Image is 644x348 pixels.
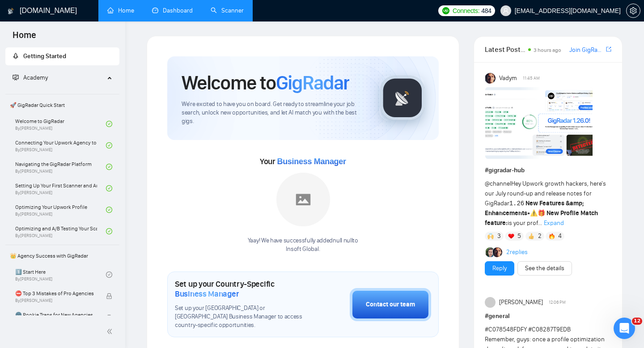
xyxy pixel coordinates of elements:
[15,157,106,177] a: Navigating the GigRadar PlatformBy[PERSON_NAME]
[523,74,540,82] span: 11:45 AM
[106,272,112,278] span: check-circle
[6,247,119,265] span: 👑 Agency Success with GigRadar
[182,71,349,95] h1: Welcome to
[481,6,491,16] span: 484
[485,199,585,217] strong: New Features &amp; Enhancements
[13,74,19,81] span: fund-projection-screen
[544,219,564,227] span: Expand
[627,7,640,14] span: setting
[106,207,112,213] span: check-circle
[517,232,521,241] span: 5
[487,233,494,239] img: 🙌
[549,233,555,239] img: 🔥
[5,29,43,47] span: Home
[485,87,593,159] img: F09AC4U7ATU-image.png
[5,47,119,65] li: Getting Started
[8,4,14,18] img: logo
[538,232,542,241] span: 2
[152,7,193,14] a: dashboardDashboard
[558,232,562,241] span: 4
[632,318,642,325] span: 12
[528,326,571,333] span: #C08287T9EDB
[626,4,640,18] button: setting
[492,263,507,273] a: Reply
[453,6,479,16] span: Connects:
[606,45,611,54] a: export
[15,298,97,303] span: By [PERSON_NAME]
[517,261,572,276] button: See the details
[485,326,527,333] span: #C078548FDFY
[276,173,330,226] img: placeholder.png
[248,237,358,254] div: Yaay! We have successfully added null null to
[107,7,134,14] a: homeHome
[485,44,525,55] span: Latest Posts from the GigRadar Community
[509,200,525,207] code: 1.26
[485,261,514,276] button: Reply
[277,157,346,166] span: Business Manager
[525,263,564,273] a: See the details
[106,293,112,299] span: lock
[499,73,517,83] span: Vadym
[13,74,48,81] span: Academy
[15,114,106,134] a: Welcome to GigRadarBy[PERSON_NAME]
[106,228,112,234] span: check-circle
[549,298,566,306] span: 12:06 PM
[485,166,611,175] h1: # gigradar-hub
[485,73,496,84] img: Vadym
[499,297,543,307] span: [PERSON_NAME]
[15,136,106,155] a: Connecting Your Upwork Agency to GigRadarBy[PERSON_NAME]
[380,76,425,120] img: gigradar-logo.png
[485,180,511,187] span: @channel
[106,327,115,336] span: double-left
[569,45,604,55] a: Join GigRadar Slack Community
[276,71,349,95] span: GigRadar
[15,178,106,198] a: Setting Up Your First Scanner and Auto-BidderBy[PERSON_NAME]
[15,289,97,298] span: ⛔ Top 3 Mistakes of Pro Agencies
[506,248,528,257] a: 2replies
[442,7,449,14] img: upwork-logo.png
[485,311,611,321] h1: # general
[106,314,112,321] span: lock
[503,8,509,14] span: user
[15,310,97,319] span: 🌚 Rookie Traps for New Agencies
[182,100,365,126] span: We're excited to have you on board. Get ready to streamline your job search, unlock new opportuni...
[626,7,640,14] a: setting
[260,157,346,166] span: Your
[15,265,106,284] a: 1️⃣ Start HereBy[PERSON_NAME]
[606,46,611,53] span: export
[538,209,545,217] span: 🎁
[497,232,501,241] span: 3
[175,289,239,299] span: Business Manager
[23,74,48,81] span: Academy
[508,233,514,239] img: ❤️
[106,164,112,170] span: check-circle
[106,185,112,191] span: check-circle
[350,288,431,321] button: Contact our team
[175,279,305,299] h1: Set up your Country-Specific
[534,47,561,53] span: 3 hours ago
[6,96,119,114] span: 🚀 GigRadar Quick Start
[15,221,106,241] a: Optimizing and A/B Testing Your Scanner for Better ResultsBy[PERSON_NAME]
[106,121,112,127] span: check-circle
[211,7,244,14] a: searchScanner
[366,300,415,310] div: Contact our team
[614,318,635,339] iframe: Intercom live chat
[13,53,19,59] span: rocket
[530,209,538,217] span: ⚠️
[175,304,305,330] span: Set up your [GEOGRAPHIC_DATA] or [GEOGRAPHIC_DATA] Business Manager to access country-specific op...
[485,180,606,227] span: Hey Upwork growth hackers, here's our July round-up and release notes for GigRadar • is your prof...
[15,200,106,220] a: Optimizing Your Upwork ProfileBy[PERSON_NAME]
[528,233,534,239] img: 👍
[23,52,66,60] span: Getting Started
[248,245,358,254] p: Insoft Global .
[486,247,496,257] img: Alex B
[106,142,112,149] span: check-circle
